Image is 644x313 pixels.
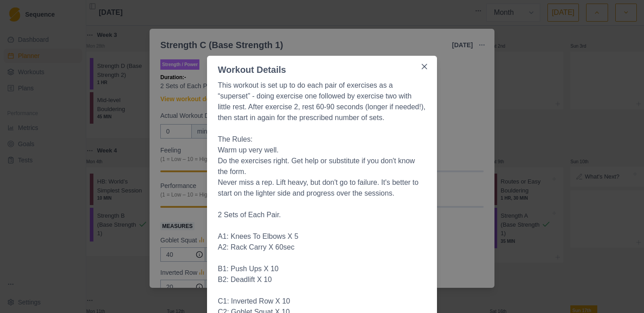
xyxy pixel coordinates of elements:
p: B1: Push Ups X 10 [218,264,426,274]
p: B2: Deadlift X 10 [218,274,426,285]
p: A2: Rack Carry X 60sec [218,242,426,253]
p: C1: Inverted Row X 10 [218,296,426,307]
header: Workout Details [207,56,437,76]
li: Warm up very well. [218,145,426,156]
button: Close [417,59,432,74]
p: The Rules: [218,134,426,145]
p: This workout is set up to do each pair of exercises as a “superset” - doing exercise one followed... [218,80,426,123]
p: A1: Knees To Elbows X 5 [218,231,426,242]
p: 2 Sets of Each Pair. [218,210,426,220]
li: Never miss a rep. Lift heavy, but don't go to failure. It's better to start on the lighter side a... [218,177,426,199]
li: Do the exercises right. Get help or substitute if you don't know the form. [218,156,426,177]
